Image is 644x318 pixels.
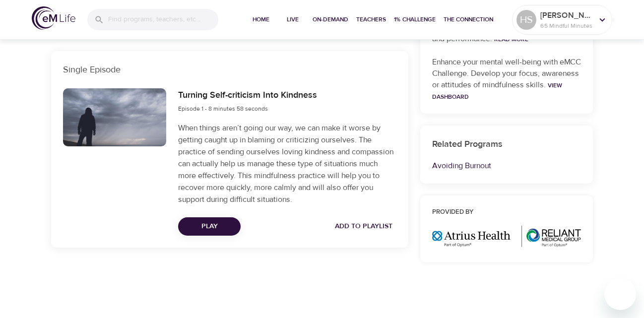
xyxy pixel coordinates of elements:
[313,14,348,25] span: On-Demand
[186,220,233,233] span: Play
[394,14,436,25] span: 1% Challenge
[178,217,241,236] button: Play
[444,14,493,25] span: The Connection
[32,6,75,30] img: logo
[178,88,317,103] h6: Turning Self-criticism Into Kindness
[281,14,305,25] span: Live
[108,9,218,30] input: Find programs, teachers, etc...
[335,220,392,233] span: Add to Playlist
[63,63,396,76] p: Single Episode
[178,122,396,205] p: When things aren’t going our way, we can make it worse by getting caught up in blaming or critici...
[432,226,581,247] img: Optum%20MA_AtriusReliant.png
[432,207,581,218] h6: Provided by
[331,217,396,236] button: Add to Playlist
[178,105,268,113] span: Episode 1 - 8 minutes 58 seconds
[432,57,581,102] p: Enhance your mental well-being with eMCC Challenge. Develop your focus, awareness or attitudes of...
[356,14,386,25] span: Teachers
[516,10,536,30] div: HS
[432,81,562,101] a: View Dashboard
[540,21,593,30] p: 65 Mindful Minutes
[604,278,636,310] iframe: Button to launch messaging window
[432,137,581,152] h6: Related Programs
[249,14,273,25] span: Home
[540,9,593,21] p: [PERSON_NAME]
[432,161,491,171] a: Avoiding Burnout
